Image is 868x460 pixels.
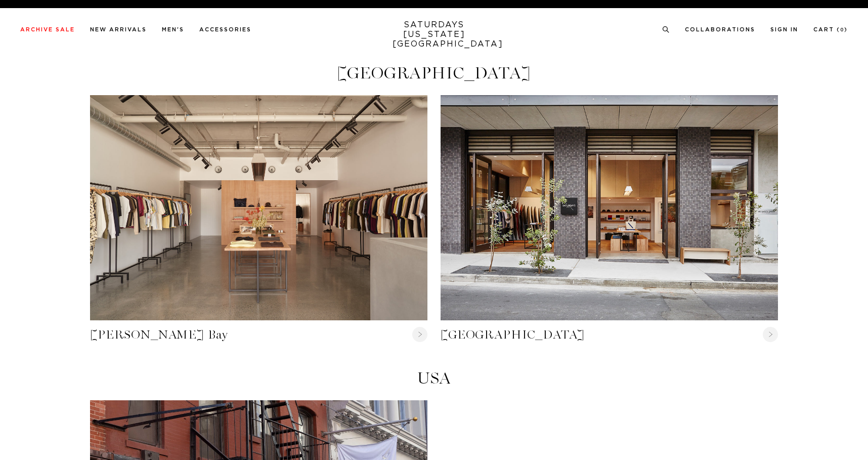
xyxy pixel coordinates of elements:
[840,28,844,32] small: 0
[813,27,848,32] a: Cart (0)
[90,327,427,343] a: [PERSON_NAME] Bay
[20,27,75,32] a: Archive Sale
[393,20,476,49] a: SATURDAYS[US_STATE][GEOGRAPHIC_DATA]
[90,65,778,81] h4: [GEOGRAPHIC_DATA]
[90,27,147,32] a: New Arrivals
[90,370,778,387] h4: USA
[441,95,778,320] div: Sydney
[90,95,427,320] div: Byron Bay
[770,27,798,32] a: Sign In
[199,27,251,32] a: Accessories
[685,27,755,32] a: Collaborations
[441,327,778,343] a: [GEOGRAPHIC_DATA]
[162,27,184,32] a: Men's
